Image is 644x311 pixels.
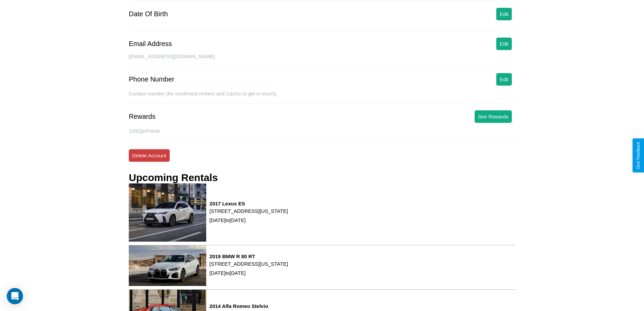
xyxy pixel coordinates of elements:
button: Edit [496,73,512,86]
p: 1092 goPoints [129,126,515,135]
p: [DATE] to [DATE] [210,268,288,277]
button: Delete Account [129,149,170,162]
img: rental [129,245,206,286]
div: Phone Number [129,75,174,83]
p: [STREET_ADDRESS][US_STATE] [210,206,288,216]
p: [DATE] to [DATE] [210,216,288,225]
div: Rewards [129,113,156,120]
p: [STREET_ADDRESS][US_STATE] [210,259,288,268]
button: See Rewards [475,110,512,123]
h3: 2017 Lexus ES [210,201,288,206]
button: Edit [496,8,512,20]
h3: Upcoming Rentals [129,172,218,183]
div: Open Intercom Messenger [7,288,23,304]
h3: 2014 Alfa Romeo Stelvio [210,303,288,309]
img: rental [129,183,206,241]
div: [EMAIL_ADDRESS][DOMAIN_NAME] [129,53,515,66]
div: Contact number (for confirmed renters and CarGo to get in touch). [129,91,515,104]
h3: 2019 BMW R 80 RT [210,253,288,259]
div: Email Address [129,40,172,48]
div: Date Of Birth [129,10,168,18]
button: Edit [496,38,512,50]
div: Give Feedback [636,142,641,169]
